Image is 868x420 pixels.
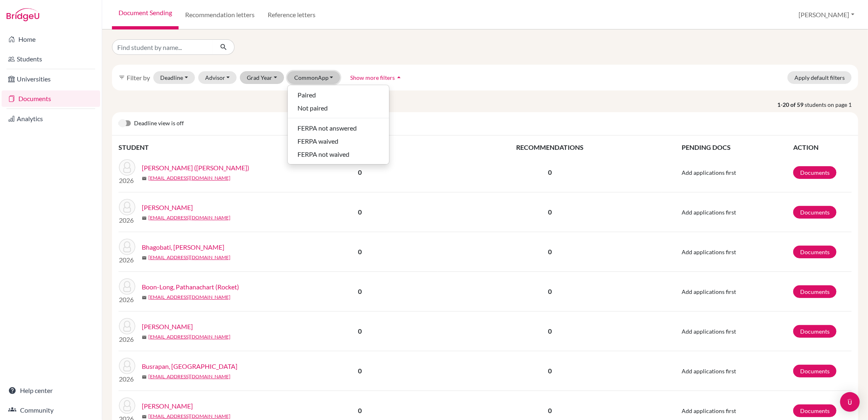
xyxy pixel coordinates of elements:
a: Documents [793,206,837,219]
button: Not paired [288,102,389,115]
span: mail [142,176,147,181]
button: Show more filtersarrow_drop_up [343,71,410,84]
a: Documents [793,166,837,179]
a: Boon-Long, Pathanachart (Rocket) [142,282,239,292]
a: Busrapan, [GEOGRAPHIC_DATA] [142,361,237,371]
img: Busrapan, Pran [119,358,135,374]
button: FERPA waived [288,135,389,148]
img: Bhagobati, Henry [119,239,135,255]
a: Documents [793,404,837,417]
span: Add applications first [682,288,736,295]
button: [PERSON_NAME] [795,7,858,23]
a: [EMAIL_ADDRESS][DOMAIN_NAME] [148,174,230,182]
img: Baljee, Aryaveer [119,199,135,215]
a: [EMAIL_ADDRESS][DOMAIN_NAME] [148,294,230,301]
p: 0 [438,247,662,257]
span: RECOMMENDATIONS [516,143,584,151]
a: [EMAIL_ADDRESS][DOMAIN_NAME] [148,333,230,341]
span: FERPA not answered [298,123,357,133]
p: 2026 [119,255,135,265]
a: [PERSON_NAME] [142,401,193,411]
a: [PERSON_NAME] [142,203,193,212]
a: Students [2,51,100,67]
th: STUDENT [119,142,282,153]
button: Deadline [153,71,195,84]
span: mail [142,255,147,260]
img: Bridge-U [7,8,39,21]
span: mail [142,414,147,419]
p: 0 [438,167,662,177]
p: 2026 [119,374,135,384]
strong: 1-20 of 59 [777,100,805,109]
a: Home [2,31,100,47]
span: Add applications first [682,169,736,176]
button: Advisor [198,71,237,84]
span: Add applications first [682,368,736,375]
p: 2026 [119,176,135,185]
p: 0 [438,326,662,336]
span: Add applications first [682,407,736,414]
b: 0 [358,208,362,216]
span: Add applications first [682,248,736,255]
a: Documents [793,246,837,258]
a: Documents [793,325,837,338]
span: mail [142,295,147,300]
b: 0 [358,367,362,375]
a: Community [2,402,100,418]
input: Find student by name... [112,39,213,55]
button: Grad Year [240,71,284,84]
a: [EMAIL_ADDRESS][DOMAIN_NAME] [148,413,230,420]
span: Show more filters [350,74,395,81]
th: ACTION [793,142,852,153]
p: 2026 [119,295,135,305]
a: Documents [793,285,837,298]
a: Universities [2,71,100,87]
img: Arnold, Maximillian (Max) [119,159,135,176]
a: Documents [793,365,837,377]
span: mail [142,375,147,379]
span: mail [142,335,147,340]
b: 0 [358,168,362,176]
img: Brown, Henry [119,318,135,334]
a: [PERSON_NAME] ([PERSON_NAME]) [142,163,249,173]
b: 0 [358,327,362,335]
img: Boon-Long, Pathanachart (Rocket) [119,278,135,295]
span: Add applications first [682,209,736,216]
a: [EMAIL_ADDRESS][DOMAIN_NAME] [148,373,230,380]
a: [EMAIL_ADDRESS][DOMAIN_NAME] [148,254,230,261]
button: FERPA not answered [288,122,389,135]
i: arrow_drop_up [395,73,403,81]
p: 2026 [119,334,135,344]
span: FERPA waived [298,136,338,146]
a: Analytics [2,111,100,127]
button: Paired [288,88,389,102]
a: Documents [2,90,100,107]
button: Apply default filters [787,71,852,84]
span: Add applications first [682,328,736,335]
img: Cave, Matthew [119,397,135,414]
a: [PERSON_NAME] [142,322,193,332]
p: 0 [438,406,662,415]
a: Help center [2,382,100,399]
span: Filter by [127,74,150,81]
p: 0 [438,366,662,376]
p: 2026 [119,215,135,225]
span: PENDING DOCS [682,143,731,151]
span: students on page 1 [805,100,858,109]
i: filter_list [119,74,125,81]
span: Paired [298,90,316,100]
p: 0 [438,207,662,217]
span: mail [142,216,147,221]
a: [EMAIL_ADDRESS][DOMAIN_NAME] [148,214,230,221]
a: Bhagobati, [PERSON_NAME] [142,242,224,252]
span: FERPA not waived [298,149,349,159]
button: CommonApp [287,71,340,84]
div: Open Intercom Messenger [840,392,860,412]
p: 0 [438,287,662,296]
span: Deadline view is off [134,119,184,129]
button: FERPA not waived [288,148,389,161]
b: 0 [358,248,362,255]
b: 0 [358,406,362,414]
div: CommonApp [287,85,389,165]
b: 0 [358,287,362,295]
